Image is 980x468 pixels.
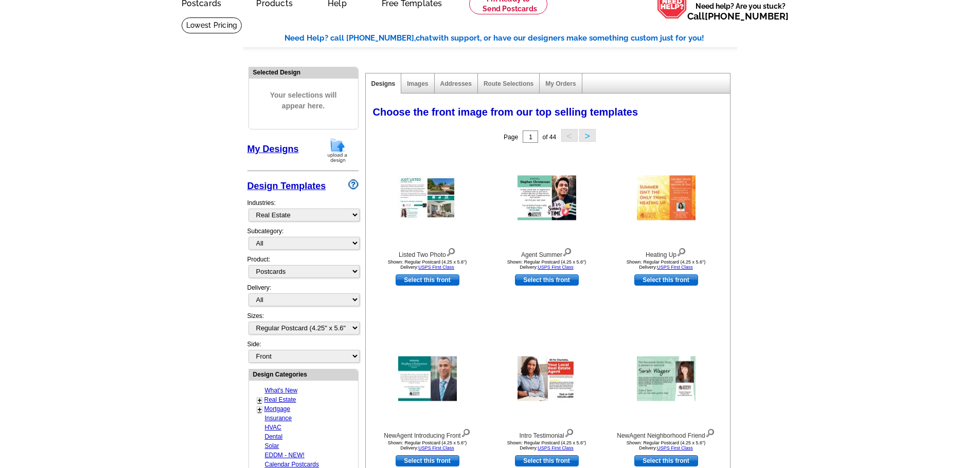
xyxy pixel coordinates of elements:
[247,255,359,283] div: Product:
[538,445,574,451] a: USPS First Class
[561,129,578,142] button: <
[265,415,292,422] a: Insurance
[258,396,262,404] a: +
[324,137,351,163] img: upload-design
[490,440,603,451] div: Shown: Regular Postcard (4.25 x 5.6") Delivery:
[265,442,279,450] a: Solar
[564,426,574,438] img: view design details
[545,80,576,87] a: My Orders
[258,405,262,414] a: +
[634,274,698,286] a: use this design
[518,357,576,401] img: Intro Testimonial
[249,67,358,77] div: Selected Design
[371,80,396,87] a: Designs
[418,445,454,451] a: USPS First Class
[265,433,283,440] a: Dental
[249,369,358,379] div: Design Categories
[490,426,603,440] div: Intro Testimonial
[504,134,518,141] span: Page
[247,193,359,227] div: Industries:
[247,340,359,364] div: Side:
[634,455,698,466] a: use this design
[610,259,723,270] div: Shown: Regular Postcard (4.25 x 5.6") Delivery:
[705,11,789,22] a: [PHONE_NUMBER]
[637,176,696,220] img: Heating Up
[637,357,696,401] img: NewAgent Neighborhood Friend
[348,179,359,190] img: design-wizard-help-icon.png
[490,259,603,270] div: Shown: Regular Postcard (4.25 x 5.6") Delivery:
[562,246,572,257] img: view design details
[446,246,456,257] img: view design details
[284,32,737,44] div: Need Help? call [PHONE_NUMBER], with support, or have our designers make something custom just fo...
[371,246,484,259] div: Listed Two Photo
[396,274,459,286] a: use this design
[416,33,432,43] span: chat
[484,80,533,87] a: Route Selections
[657,265,693,270] a: USPS First Class
[515,274,579,286] a: use this design
[257,80,350,122] span: Your selections will appear here.
[518,176,576,220] img: Agent Summer
[657,445,693,451] a: USPS First Class
[440,80,472,87] a: Addresses
[398,176,457,220] img: Listed Two Photo
[247,283,359,311] div: Delivery:
[247,227,359,255] div: Subcategory:
[579,129,596,142] button: >
[538,265,574,270] a: USPS First Class
[490,246,603,259] div: Agent Summer
[247,144,299,154] a: My Designs
[610,440,723,451] div: Shown: Regular Postcard (4.25 x 5.6") Delivery:
[247,311,359,340] div: Sizes:
[515,455,579,466] a: use this design
[705,426,715,438] img: view design details
[418,265,454,270] a: USPS First Class
[265,387,298,394] a: What's New
[265,424,281,431] a: HVAC
[264,405,291,413] a: Mortgage
[610,246,723,259] div: Heating Up
[371,426,484,440] div: NewAgent Introducing Front
[407,80,428,87] a: Images
[687,1,794,22] span: Need help? Are you stuck?
[398,357,457,401] img: NewAgent Introducing Front
[610,426,723,440] div: NewAgent Neighborhood Friend
[264,396,296,403] a: Real Estate
[373,106,638,118] span: Choose the front image from our top selling templates
[265,452,305,459] a: EDDM - NEW!
[774,229,980,468] iframe: LiveChat chat widget
[371,259,484,270] div: Shown: Regular Postcard (4.25 x 5.6") Delivery:
[542,134,556,141] span: of 44
[396,455,459,466] a: use this design
[687,11,789,22] span: Call
[676,246,686,257] img: view design details
[247,181,326,191] a: Design Templates
[461,426,471,438] img: view design details
[265,461,319,468] a: Calendar Postcards
[371,440,484,451] div: Shown: Regular Postcard (4.25 x 5.6") Delivery:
